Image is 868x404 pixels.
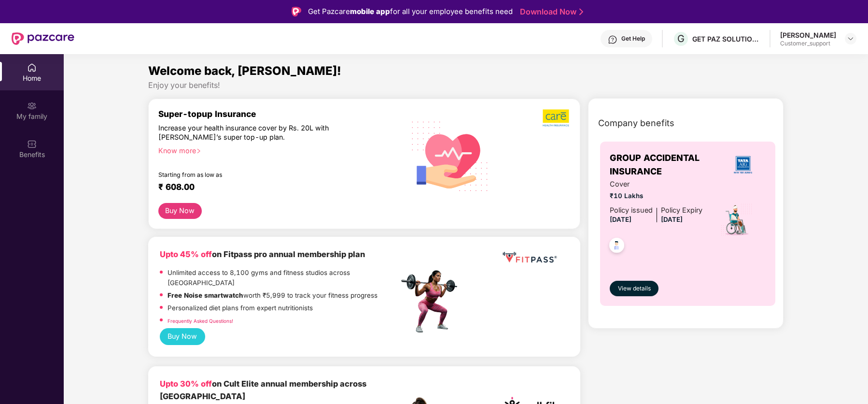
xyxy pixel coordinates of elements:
img: svg+xml;base64,PHN2ZyBpZD0iSG9tZSIgeG1sbnM9Imh0dHA6Ly93d3cudzMub3JnLzIwMDAvc3ZnIiB3aWR0aD0iMjAiIG... [27,63,37,72]
span: Welcome back, [PERSON_NAME]! [148,64,341,78]
div: Policy Expiry [661,205,702,216]
img: svg+xml;base64,PHN2ZyB4bWxucz0iaHR0cDovL3d3dy53My5vcmcvMjAwMC9zdmciIHdpZHRoPSI0OC45NDMiIGhlaWdodD... [605,235,629,259]
img: svg+xml;base64,PHN2ZyBpZD0iRHJvcGRvd24tMzJ4MzIiIHhtbG5zPSJodHRwOi8vd3d3LnczLm9yZy8yMDAwL3N2ZyIgd2... [847,35,854,43]
div: Super-topup Insurance [158,109,399,119]
p: Personalized diet plans from expert nutritionists [168,303,313,313]
span: [DATE] [661,216,683,223]
div: Get Pazcare for all your employee benefits need [308,6,513,17]
p: Unlimited access to 8,100 gyms and fitness studios across [GEOGRAPHIC_DATA] [168,268,399,288]
div: [PERSON_NAME] [780,30,836,40]
span: GROUP ACCIDENTAL INSURANCE [610,151,720,179]
div: Policy issued [610,205,653,216]
span: View details [618,284,651,293]
div: Get Help [621,35,645,43]
img: svg+xml;base64,PHN2ZyBpZD0iQmVuZWZpdHMiIHhtbG5zPSJodHRwOi8vd3d3LnczLm9yZy8yMDAwL3N2ZyIgd2lkdGg9Ij... [27,139,37,149]
span: Company benefits [598,116,674,130]
img: insurerLogo [730,152,756,178]
span: right [196,148,201,154]
button: Buy Now [158,203,202,219]
b: Upto 45% off [160,249,212,259]
img: b5dec4f62d2307b9de63beb79f102df3.png [543,109,570,127]
p: worth ₹5,999 to track your fitness progress [168,290,378,301]
b: Upto 30% off [160,379,212,389]
span: G [677,33,685,44]
div: GET PAZ SOLUTIONS PRIVATE LIMTED [692,34,760,43]
button: View details [610,281,658,296]
img: fppp.png [501,248,559,266]
strong: Free Noise smartwatch [168,291,243,299]
img: svg+xml;base64,PHN2ZyBpZD0iSGVscC0zMngzMiIgeG1sbnM9Imh0dHA6Ly93d3cudzMub3JnLzIwMDAvc3ZnIiB3aWR0aD... [608,35,617,44]
span: [DATE] [610,216,631,223]
b: on Cult Elite annual membership across [GEOGRAPHIC_DATA] [160,379,366,401]
div: ₹ 608.00 [158,182,389,193]
img: icon [720,203,753,237]
b: on Fitpass pro annual membership plan [160,249,365,259]
span: ₹10 Lakhs [610,191,702,201]
a: Frequently Asked Questions! [168,318,233,324]
img: fpp.png [398,268,466,335]
img: Stroke [579,7,583,17]
span: Cover [610,179,702,190]
a: Download Now [520,7,580,17]
img: svg+xml;base64,PHN2ZyB3aWR0aD0iMjAiIGhlaWdodD0iMjAiIHZpZXdCb3g9IjAgMCAyMCAyMCIgZmlsbD0ibm9uZSIgeG... [27,101,37,111]
div: Know more [158,146,393,153]
button: Buy Now [160,328,205,345]
div: Customer_support [780,40,836,47]
img: svg+xml;base64,PHN2ZyB4bWxucz0iaHR0cDovL3d3dy53My5vcmcvMjAwMC9zdmciIHhtbG5zOnhsaW5rPSJodHRwOi8vd3... [404,109,496,202]
img: Logo [292,7,301,16]
div: Increase your health insurance cover by Rs. 20L with [PERSON_NAME]’s super top-up plan. [158,123,357,142]
img: New Pazcare Logo [12,32,74,45]
strong: mobile app [350,7,390,16]
div: Starting from as low as [158,171,358,178]
div: Enjoy your benefits! [148,80,784,90]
